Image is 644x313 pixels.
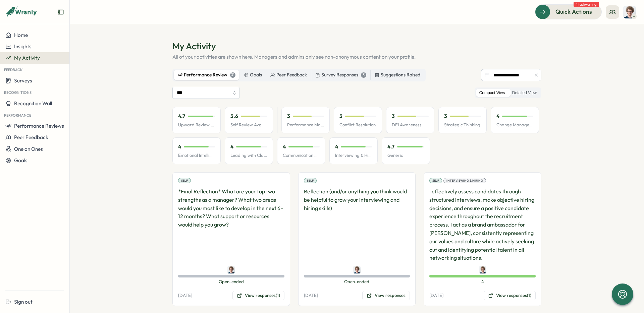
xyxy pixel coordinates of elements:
p: [DATE] [429,293,443,299]
div: Performance Review [178,71,235,79]
span: Performance Reviews [14,123,64,129]
p: Leading with Clarity & Confidence [230,152,267,159]
button: Expand sidebar [57,9,64,15]
div: Goals [244,71,262,79]
p: 3.6 [230,113,238,120]
p: Emotional Intelligence [178,152,215,159]
p: Self Review Avg [230,122,267,128]
span: 4 [429,279,536,285]
span: Home [14,32,28,38]
p: *Final Reflection* What are your top two strengths as a manager? What two areas would you most li... [178,187,284,262]
img: Joe Barber [227,266,235,273]
p: Conflict Resolution [339,122,376,128]
p: 4 [230,143,233,150]
span: Open-ended [178,279,284,285]
span: Peer Feedback [14,134,48,140]
span: Recognition Wall [14,100,52,107]
p: 4.7 [387,143,394,150]
p: 4 [283,143,286,150]
span: My Activity [14,55,40,61]
p: [DATE] [304,293,318,299]
span: Surveys [14,77,32,84]
span: 1 task waiting [574,2,599,7]
p: All of your activities are shown here. Managers and admins only see non-anonymous content on your... [172,53,541,61]
p: 3 [444,113,447,120]
p: Reflection (and/or anything you think would be helpful to grow your interviewing and hiring skills) [304,187,410,262]
span: Insights [14,43,32,50]
label: Detailed View [509,89,540,97]
span: One on Ones [14,146,43,152]
h1: My Activity [172,40,541,52]
p: 3 [339,113,342,120]
img: Joe Barber [353,266,361,273]
p: Communication Skills [283,152,320,159]
p: 3 [287,113,290,120]
img: Joe Barber [479,266,486,273]
button: View responses(1) [232,291,284,300]
span: Open-ended [304,279,410,285]
p: Change Management [496,122,533,128]
p: 4 [335,143,338,150]
p: 3 [392,113,395,120]
div: Survey Responses [315,71,366,79]
button: View responses(1) [484,291,536,300]
p: [DATE] [178,293,192,299]
label: Compact View [476,89,508,97]
div: Suggestions Raised [375,71,420,79]
div: 31 [230,72,235,78]
div: Interviewing & Hiring [443,178,486,183]
button: Quick Actions [535,4,602,19]
p: 4 [178,143,181,150]
p: Performance Management [287,122,324,128]
div: Peer Feedback [270,71,307,79]
p: Interviewing & Hiring [335,152,372,159]
p: 4.7 [178,113,185,120]
p: I effectively assess candidates through structured interviews, make objective hiring decisions, a... [429,187,536,262]
button: View responses [362,291,410,300]
p: Generic [387,152,424,159]
div: Self [178,178,191,183]
span: Goals [14,157,28,164]
div: Self [304,178,317,183]
p: Strategic Thinking [444,122,481,128]
p: Upward Review Avg [178,122,215,128]
p: DEI Awareness [392,122,429,128]
p: 4 [496,113,499,120]
span: Sign out [14,299,33,305]
img: Joe Barber [623,6,636,18]
div: 3 [361,72,366,78]
div: Self [429,178,442,183]
span: Quick Actions [555,7,592,16]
